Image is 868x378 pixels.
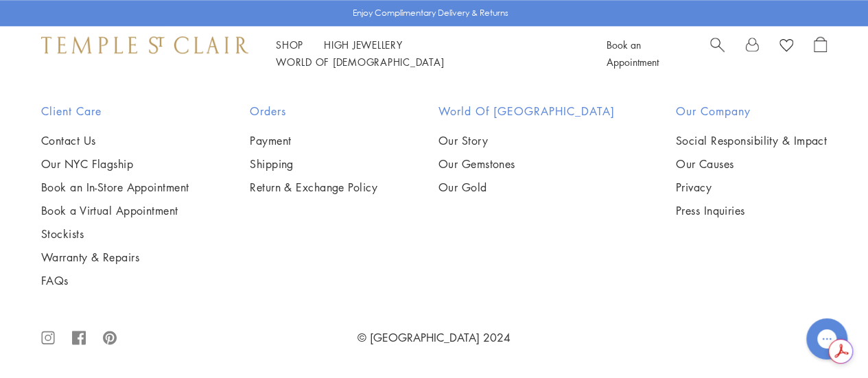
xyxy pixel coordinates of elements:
a: Social Responsibility & Impact [676,133,827,148]
a: Shipping [250,156,377,172]
p: Enjoy Complimentary Delivery & Returns [353,6,508,20]
a: FAQs [41,273,189,288]
h2: World of [GEOGRAPHIC_DATA] [438,103,615,119]
a: Press Inquiries [676,203,827,218]
a: Our NYC Flagship [41,156,189,172]
img: Temple St. Clair [41,36,248,53]
a: © [GEOGRAPHIC_DATA] 2024 [357,330,511,345]
h2: Our Company [676,103,827,119]
a: ShopShop [276,38,303,51]
a: Return & Exchange Policy [250,180,377,195]
a: Payment [250,133,377,148]
a: Book an In-Store Appointment [41,180,189,195]
nav: Main navigation [276,36,576,71]
a: Our Causes [676,156,827,172]
a: Book an Appointment [607,38,659,69]
a: Privacy [676,180,827,195]
a: Search [710,36,725,71]
a: High JewelleryHigh Jewellery [324,38,403,51]
a: World of [DEMOGRAPHIC_DATA]World of [DEMOGRAPHIC_DATA] [276,55,444,69]
a: Contact Us [41,133,189,148]
a: View Wishlist [779,36,793,57]
h2: Orders [250,103,377,119]
h2: Client Care [41,103,189,119]
a: Open Shopping Bag [814,36,827,71]
a: Our Story [438,133,615,148]
a: Our Gemstones [438,156,615,172]
a: Book a Virtual Appointment [41,203,189,218]
a: Our Gold [438,180,615,195]
iframe: Gorgias live chat messenger [799,314,854,364]
a: Warranty & Repairs [41,250,189,265]
a: Stockists [41,226,189,241]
